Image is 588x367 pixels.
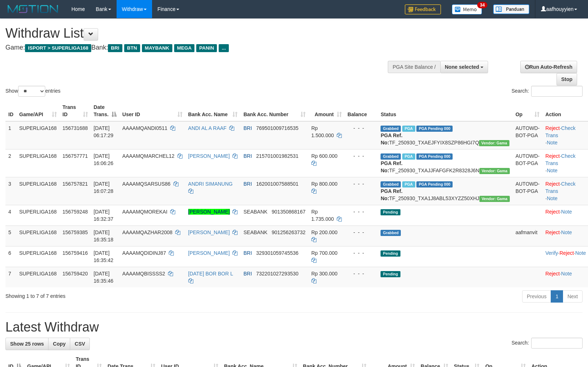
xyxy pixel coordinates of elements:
a: ANDRI SIMANUNG [188,181,233,187]
a: Run Auto-Refresh [520,61,577,73]
a: Show 25 rows [5,338,49,350]
span: [DATE] 06:17:29 [94,125,114,138]
span: AAAAMQDIDINJ87 [122,250,166,256]
div: PGA Site Balance / [388,61,440,73]
a: Check Trans [545,181,575,194]
button: None selected [440,61,488,73]
div: - - - [348,249,375,257]
div: - - - [348,152,375,160]
td: AUTOWD-BOT-PGA [513,177,543,205]
div: - - - [348,125,375,132]
span: [DATE] 16:35:42 [94,250,114,263]
a: Verify [545,250,558,256]
td: aafmanvit [513,225,543,246]
th: ID [5,101,16,121]
a: [DATE] BOR BOR L [188,271,233,277]
span: BRI [243,271,252,277]
a: Stop [556,73,577,85]
span: Copy 901256263732 to clipboard [272,229,305,235]
a: [PERSON_NAME] [188,229,230,235]
span: PANIN [196,44,217,52]
span: Pending [381,209,400,215]
span: Marked by aafheankoy [402,153,415,160]
td: SUPERLIGA168 [16,246,60,267]
div: - - - [348,180,375,187]
span: Marked by aafheankoy [402,181,415,187]
b: PGA Ref. No: [381,188,402,201]
a: Next [563,290,583,303]
span: 156759248 [63,209,88,215]
span: MAYBANK [142,44,172,52]
input: Search: [531,86,583,97]
span: Copy [53,341,66,347]
img: Feedback.jpg [405,4,441,14]
input: Search: [531,338,583,349]
td: SUPERLIGA168 [16,225,60,246]
span: AAAAMQAZHAR2008 [122,229,173,235]
span: AAAAMQSARSUS86 [122,181,171,187]
td: 2 [5,149,16,177]
h1: Withdraw List [5,26,385,41]
span: Vendor URL: https://trx31.1velocity.biz [479,196,510,202]
span: BRI [243,153,252,159]
span: Marked by aafromsomean [402,126,415,132]
label: Search: [512,338,583,349]
img: panduan.png [493,4,529,14]
span: [DATE] 16:07:28 [94,181,114,194]
a: Note [561,229,572,235]
span: BRI [243,250,252,256]
a: Reject [545,153,560,159]
span: CSV [75,341,85,347]
span: Grabbed [381,153,401,160]
th: Balance [345,101,378,121]
span: SEABANK [243,229,267,235]
a: Note [547,168,558,173]
td: TF_250930_TXAJJFAFGFK2R8328J6N [378,149,512,177]
span: Show 25 rows [10,341,44,347]
span: 156731688 [63,125,88,131]
span: AAAAMQANDI0511 [122,125,168,131]
td: 7 [5,267,16,287]
td: AUTOWD-BOT-PGA [513,149,543,177]
div: - - - [348,208,375,215]
a: Copy [48,338,70,350]
span: PGA Pending [416,181,453,187]
span: AAAAMQBISSSS2 [122,271,165,277]
th: Date Trans.: activate to sort column descending [91,101,119,121]
span: Copy 769501009716535 to clipboard [256,125,298,131]
th: Amount: activate to sort column ascending [308,101,345,121]
span: 156757821 [63,181,88,187]
span: ISPORT > SUPERLIGA168 [25,44,91,52]
span: Rp 300.000 [311,271,337,277]
td: AUTOWD-BOT-PGA [513,121,543,149]
td: SUPERLIGA168 [16,149,60,177]
a: Check Trans [545,153,575,166]
th: Trans ID: activate to sort column ascending [60,101,91,121]
a: Check Trans [545,125,575,138]
a: Note [575,250,586,256]
label: Show entries [5,86,60,97]
span: Copy 329301059745536 to clipboard [256,250,298,256]
td: SUPERLIGA168 [16,205,60,225]
th: Status [378,101,512,121]
span: BRI [243,181,252,187]
td: 4 [5,205,16,225]
a: Note [547,195,558,201]
a: Reject [545,229,560,235]
span: 34 [477,2,487,8]
span: 156759416 [63,250,88,256]
span: 156759420 [63,271,88,277]
img: Button%20Memo.svg [452,4,482,14]
td: SUPERLIGA168 [16,121,60,149]
td: 6 [5,246,16,267]
span: 156759385 [63,229,88,235]
a: [PERSON_NAME] [188,153,230,159]
span: AAAAMQMOREKAI [122,209,167,215]
span: Copy 162001007588501 to clipboard [256,181,298,187]
span: Copy 901350868167 to clipboard [272,209,305,215]
span: Copy 215701001982531 to clipboard [256,153,298,159]
a: CSV [70,338,90,350]
td: SUPERLIGA168 [16,177,60,205]
span: Copy 732201027293530 to clipboard [256,271,298,277]
b: PGA Ref. No: [381,132,402,145]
